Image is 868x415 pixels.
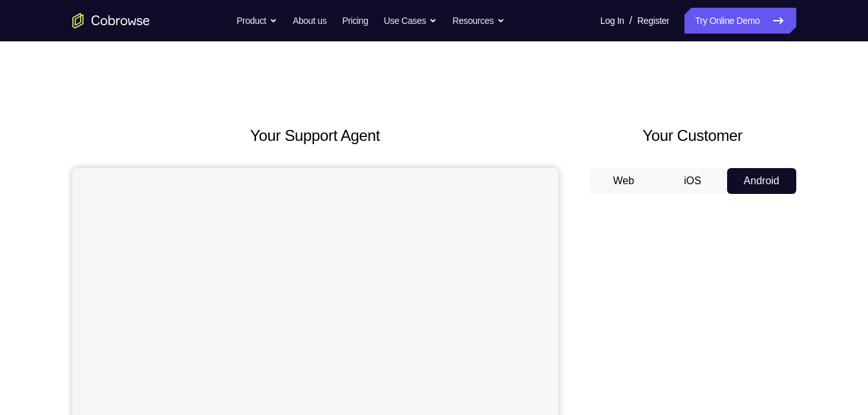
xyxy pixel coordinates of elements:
button: Resources [452,8,505,34]
a: Go to the home page [72,13,150,28]
a: Register [637,8,669,34]
a: About us [293,8,326,34]
button: Product [237,8,277,34]
h2: Your Customer [589,124,796,147]
span: / [630,13,632,28]
button: Use Cases [384,8,437,34]
button: Android [727,168,796,194]
button: Web [589,168,659,194]
a: Pricing [342,8,368,34]
a: Try Online Demo [684,8,796,34]
a: Log In [600,8,624,34]
h2: Your Support Agent [72,124,558,147]
button: iOS [658,168,727,194]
